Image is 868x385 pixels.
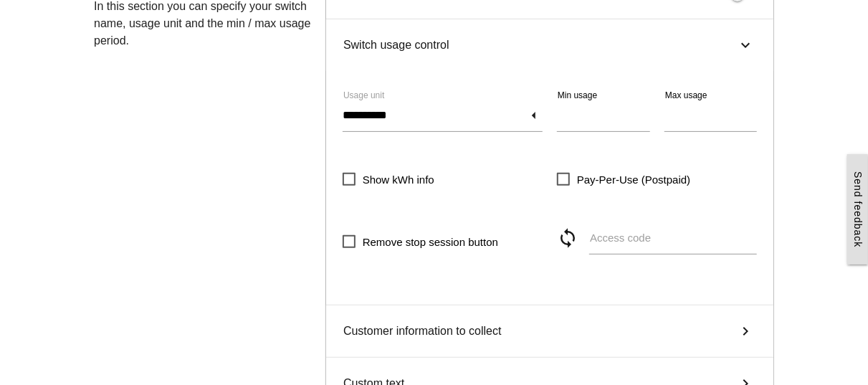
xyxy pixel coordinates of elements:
[735,323,756,340] i: keyboard_arrow_right
[343,323,502,340] span: Customer information to collect
[590,230,756,247] label: Access code
[665,89,707,102] label: Max usage
[737,34,754,56] i: keyboard_arrow_right
[343,89,384,102] label: Usage unit
[558,89,597,102] label: Min usage
[343,171,434,189] span: Show kWh info
[847,154,868,265] a: Send feedback
[557,227,589,249] i: sync
[343,233,498,251] span: Remove stop session button
[343,37,449,54] span: Switch usage control
[557,171,690,189] span: Pay-Per-Use (Postpaid)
